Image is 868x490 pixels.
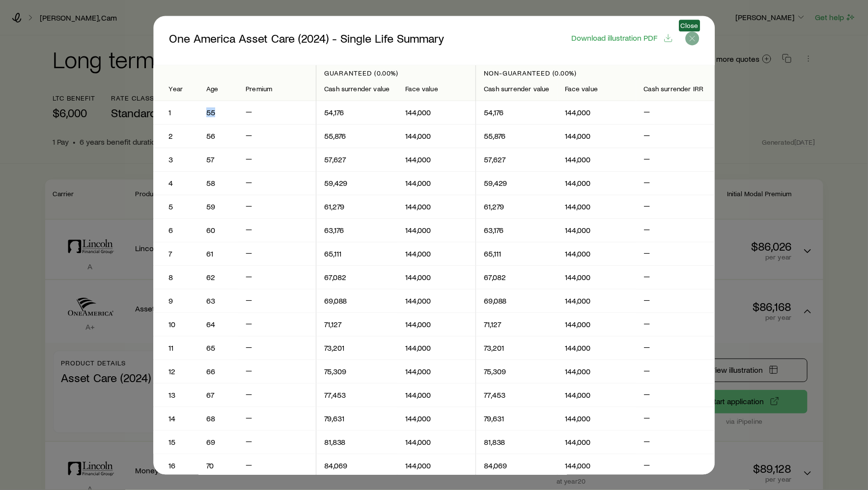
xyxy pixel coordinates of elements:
p: — [246,413,308,425]
p: 14 [169,414,183,424]
p: 144,000 [406,414,468,424]
p: — [644,248,706,260]
p: — [246,460,308,472]
p: 68 [207,414,230,424]
p: 81,838 [484,438,550,447]
div: Premium [246,85,308,93]
p: 58 [207,179,230,188]
p: 63,176 [484,226,550,235]
p: — [246,319,308,331]
p: 144,000 [565,320,628,330]
p: 67,082 [325,273,390,283]
p: — [644,413,706,425]
p: 9 [169,296,183,306]
p: 70 [207,461,230,471]
p: 1 [169,108,183,118]
p: 66 [207,367,230,377]
p: — [644,178,706,189]
p: 144,000 [406,108,468,118]
p: 12 [169,367,183,377]
p: 144,000 [565,343,628,353]
button: Download illustration PDF [571,32,673,44]
p: 144,000 [565,273,628,283]
p: 144,000 [565,155,628,165]
span: Download illustration PDF [571,34,657,42]
p: — [644,154,706,166]
p: 69,088 [484,296,550,306]
p: — [644,201,706,213]
p: — [644,366,706,378]
p: 77,453 [325,390,390,400]
p: 144,000 [406,390,468,400]
div: Cash surrender IRR [644,85,706,93]
p: 144,000 [406,179,468,188]
p: 59,429 [325,179,390,188]
p: 10 [169,320,183,330]
p: — [246,389,308,401]
p: 63,176 [325,226,390,235]
p: 144,000 [406,131,468,141]
div: Cash surrender value [484,85,550,93]
p: 56 [207,131,230,141]
div: Age [207,85,230,93]
p: 4 [169,179,183,188]
p: 54,176 [484,108,550,118]
p: 67,082 [484,273,550,283]
p: 144,000 [565,179,628,188]
p: — [246,437,308,448]
p: 144,000 [406,226,468,235]
p: 84,069 [325,461,390,471]
div: Year [169,85,183,93]
p: 81,838 [325,438,390,447]
p: 57,627 [484,155,550,165]
p: 55,876 [484,131,550,141]
p: — [246,248,308,260]
p: — [246,154,308,166]
p: — [246,178,308,189]
p: 144,000 [565,131,628,141]
p: — [644,389,706,401]
p: 144,000 [565,414,628,424]
p: 65 [207,343,230,353]
p: 144,000 [565,438,628,447]
span: Close [681,22,699,29]
p: — [246,272,308,284]
p: 144,000 [565,202,628,212]
p: — [246,201,308,213]
p: 3 [169,155,183,165]
p: Guaranteed (0.00%) [325,69,468,77]
p: — [644,342,706,354]
p: 77,453 [484,390,550,400]
p: 59 [207,202,230,212]
p: 16 [169,461,183,471]
p: 6 [169,226,183,235]
p: — [644,225,706,236]
div: Face value [565,85,628,93]
p: 13 [169,390,183,400]
p: — [246,130,308,142]
p: 65,111 [325,249,390,259]
p: 8 [169,273,183,283]
p: 7 [169,249,183,259]
p: 61 [207,249,230,259]
p: — [246,366,308,378]
p: — [644,460,706,472]
p: — [644,319,706,331]
div: Face value [406,85,468,93]
p: 73,201 [325,343,390,353]
p: — [246,295,308,307]
p: 69 [207,438,230,447]
div: Cash surrender value [325,85,390,93]
p: Non-guaranteed (0.00%) [484,69,706,77]
p: 11 [169,343,183,353]
p: 144,000 [406,461,468,471]
p: 5 [169,202,183,212]
p: 73,201 [484,343,550,353]
p: — [246,225,308,236]
p: 55 [207,108,230,118]
p: 2 [169,131,183,141]
p: 75,309 [325,367,390,377]
p: 144,000 [565,367,628,377]
p: 62 [207,273,230,283]
p: 55,876 [325,131,390,141]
